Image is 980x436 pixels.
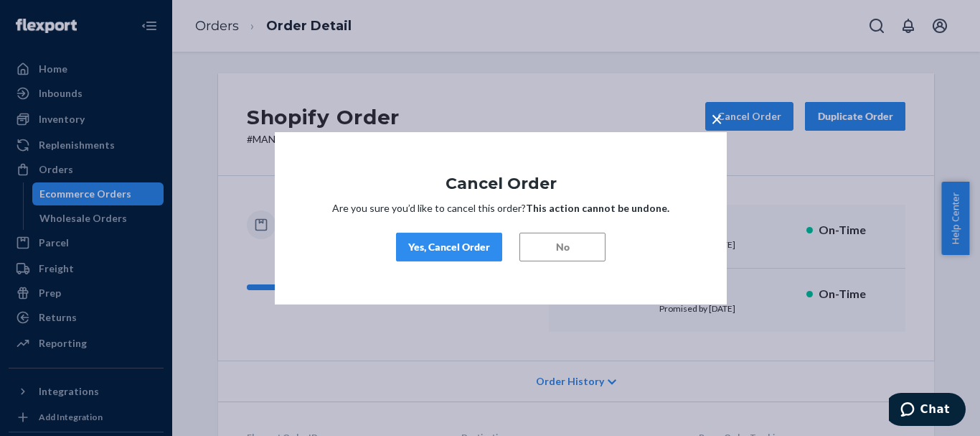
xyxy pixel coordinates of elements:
[396,233,502,261] button: Yes, Cancel Order
[318,175,684,192] h1: Cancel Order
[318,201,684,215] p: Are you sure you’d like to cancel this order?
[711,106,722,130] span: ×
[526,202,669,214] strong: This action cannot be undone.
[519,233,606,261] button: No
[408,240,490,254] div: Yes, Cancel Order
[889,393,966,429] iframe: Opens a widget where you can chat to one of our agents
